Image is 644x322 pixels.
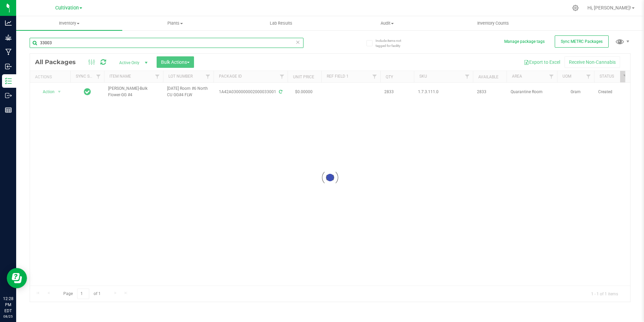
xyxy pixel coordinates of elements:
[5,107,12,113] inline-svg: Reports
[296,38,300,47] span: Clear
[334,16,440,30] a: Audit
[7,268,27,288] iframe: Resource center
[5,20,12,26] inline-svg: Analytics
[5,49,12,55] inline-svg: Manufacturing
[376,38,409,48] span: Include items not tagged for facility
[55,5,79,11] span: Cultivation
[334,20,440,26] span: Audit
[587,5,631,10] span: Hi, [PERSON_NAME]!
[5,63,12,70] inline-svg: Inbound
[440,16,546,30] a: Inventory Counts
[555,35,609,48] button: Sync METRC Packages
[5,92,12,99] inline-svg: Outbound
[16,20,122,26] span: Inventory
[261,20,301,26] span: Lab Results
[3,296,13,314] p: 12:28 PM EDT
[228,16,334,30] a: Lab Results
[5,34,12,41] inline-svg: Grow
[122,16,228,30] a: Plants
[504,39,545,45] button: Manage package tags
[571,5,580,11] div: Manage settings
[16,16,122,30] a: Inventory
[5,78,12,84] inline-svg: Inventory
[3,314,13,319] p: 08/25
[123,20,228,26] span: Plants
[468,20,518,26] span: Inventory Counts
[30,38,303,48] input: Search Package ID, Item Name, SKU, Lot or Part Number...
[561,39,603,44] span: Sync METRC Packages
